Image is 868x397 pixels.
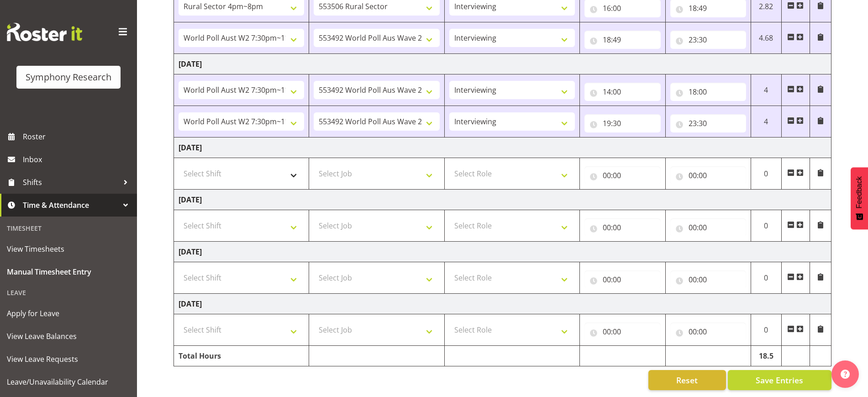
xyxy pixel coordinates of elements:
[23,153,132,166] span: Inbox
[2,325,135,348] a: View Leave Balances
[670,218,746,237] input: Click to select...
[751,74,781,106] td: 4
[23,198,119,212] span: Time & Attendance
[751,22,781,54] td: 4.68
[7,307,130,320] span: Apply for Leave
[7,265,130,279] span: Manual Timesheet Entry
[584,83,660,101] input: Click to select...
[670,270,746,289] input: Click to select...
[841,370,850,379] img: help-xxl-2.png
[23,130,132,143] span: Roster
[2,238,135,260] a: View Timesheets
[584,270,660,289] input: Click to select...
[174,346,309,366] td: Total Hours
[2,283,135,302] div: Leave
[2,348,135,371] a: View Leave Requests
[670,114,746,132] input: Click to select...
[2,219,135,238] div: Timesheet
[756,374,803,386] span: Save Entries
[26,70,111,84] div: Symphony Research
[7,329,130,343] span: View Leave Balances
[2,302,135,325] a: Apply for Leave
[670,166,746,185] input: Click to select...
[174,54,831,74] td: [DATE]
[174,138,831,158] td: [DATE]
[7,242,130,256] span: View Timesheets
[670,83,746,101] input: Click to select...
[855,176,863,208] span: Feedback
[2,260,135,283] a: Manual Timesheet Entry
[584,166,660,185] input: Click to select...
[851,167,868,229] button: Feedback - Show survey
[584,31,660,49] input: Click to select...
[751,210,781,242] td: 0
[174,294,831,314] td: [DATE]
[751,262,781,294] td: 0
[751,314,781,346] td: 0
[23,175,119,189] span: Shifts
[7,23,82,41] img: Rosterit website logo
[751,346,781,366] td: 18.5
[584,323,660,341] input: Click to select...
[2,371,135,393] a: Leave/Unavailability Calendar
[751,158,781,190] td: 0
[7,352,130,366] span: View Leave Requests
[676,374,698,386] span: Reset
[174,242,831,262] td: [DATE]
[670,323,746,341] input: Click to select...
[670,31,746,49] input: Click to select...
[648,370,726,390] button: Reset
[7,375,130,389] span: Leave/Unavailability Calendar
[751,106,781,138] td: 4
[584,218,660,237] input: Click to select...
[728,370,831,390] button: Save Entries
[584,114,660,132] input: Click to select...
[174,190,831,210] td: [DATE]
